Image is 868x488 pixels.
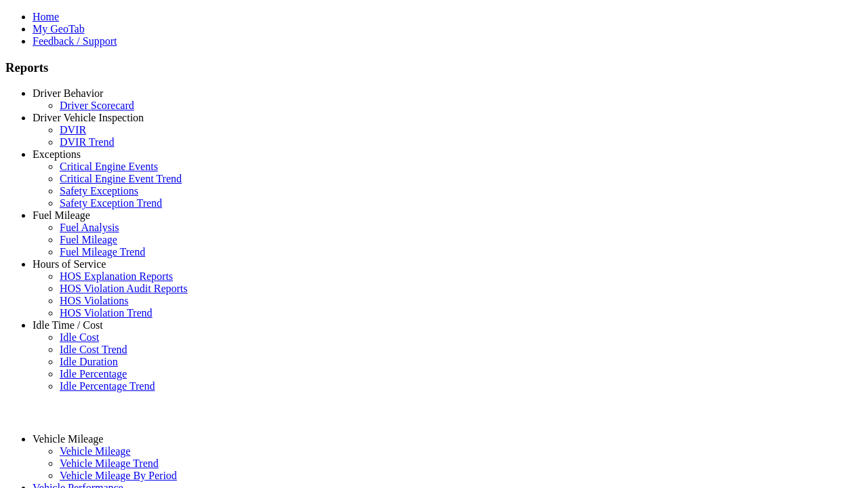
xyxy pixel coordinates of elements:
[33,23,85,35] a: My GeoTab
[60,445,130,457] a: Vehicle Mileage
[60,295,128,306] a: HOS Violations
[60,124,86,136] a: DVIR
[60,234,117,245] a: Fuel Mileage
[60,246,145,258] a: Fuel Mileage Trend
[33,148,81,160] a: Exceptions
[33,319,103,331] a: Idle Time / Cost
[60,344,127,355] a: Idle Cost Trend
[33,209,90,221] a: Fuel Mileage
[33,258,106,270] a: Hours of Service
[33,11,59,22] a: Home
[60,270,173,282] a: HOS Explanation Reports
[33,35,117,47] a: Feedback / Support
[33,87,103,99] a: Driver Behavior
[60,368,127,380] a: Idle Percentage
[60,356,118,367] a: Idle Duration
[60,136,114,148] a: DVIR Trend
[60,470,177,481] a: Vehicle Mileage By Period
[5,60,863,75] h3: Reports
[60,100,134,111] a: Driver Scorecard
[60,173,182,184] a: Critical Engine Event Trend
[60,161,158,172] a: Critical Engine Events
[60,380,155,392] a: Idle Percentage Trend
[60,331,99,343] a: Idle Cost
[60,185,138,197] a: Safety Exceptions
[33,433,103,445] a: Vehicle Mileage
[60,222,119,233] a: Fuel Analysis
[60,307,153,319] a: HOS Violation Trend
[33,112,144,123] a: Driver Vehicle Inspection
[60,283,188,294] a: HOS Violation Audit Reports
[60,197,162,209] a: Safety Exception Trend
[60,457,159,469] a: Vehicle Mileage Trend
